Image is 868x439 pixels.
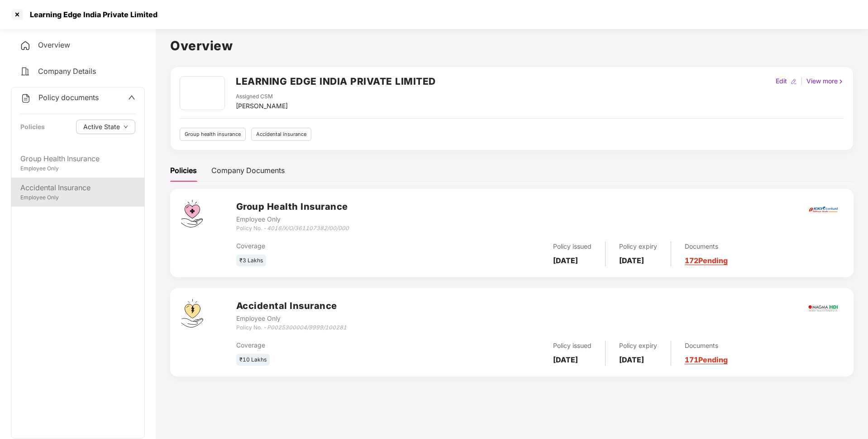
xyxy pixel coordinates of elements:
h3: Group Health Insurance [236,200,349,214]
h2: LEARNING EDGE INDIA PRIVATE LIMITED [236,74,436,89]
div: Policies [20,122,45,132]
a: 172 Pending [685,256,728,265]
div: Learning Edge India Private Limited [24,10,157,19]
div: Policies [170,165,197,176]
div: View more [805,76,846,86]
span: Company Details [38,67,96,76]
i: P0025300004/9999/100281 [267,324,347,331]
div: | [799,76,805,86]
div: Accidental Insurance [20,182,135,193]
span: Policy documents [38,93,99,102]
i: 4016/X/O/361107382/00/000 [267,225,349,232]
div: Policy No. - [236,224,349,233]
b: [DATE] [553,355,578,364]
div: Coverage [236,340,439,350]
img: editIcon [791,78,797,85]
img: rightIcon [838,78,844,85]
span: Overview [38,40,70,49]
div: Policy No. - [236,323,347,332]
div: Accidental insurance [251,128,311,141]
div: [PERSON_NAME] [236,101,288,111]
div: Coverage [236,241,439,251]
div: Policy issued [553,241,591,251]
b: [DATE] [619,256,644,265]
b: [DATE] [619,355,644,364]
img: svg+xml;base64,PHN2ZyB4bWxucz0iaHR0cDovL3d3dy53My5vcmcvMjAwMC9zdmciIHdpZHRoPSIyNCIgaGVpZ2h0PSIyNC... [20,93,31,104]
h3: Accidental Insurance [236,299,347,313]
div: Assigned CSM [236,92,288,101]
img: svg+xml;base64,PHN2ZyB4bWxucz0iaHR0cDovL3d3dy53My5vcmcvMjAwMC9zdmciIHdpZHRoPSI0OS4zMjEiIGhlaWdodD... [181,299,203,328]
img: svg+xml;base64,PHN2ZyB4bWxucz0iaHR0cDovL3d3dy53My5vcmcvMjAwMC9zdmciIHdpZHRoPSIyNCIgaGVpZ2h0PSIyNC... [20,40,31,51]
div: Company Documents [211,165,285,176]
div: Policy issued [553,341,591,351]
b: [DATE] [553,256,578,265]
div: Documents [685,241,728,251]
div: Employee Only [236,314,347,323]
div: ₹10 Lakhs [236,354,270,366]
span: Active State [83,122,120,132]
div: Edit [774,76,789,86]
div: Policy expiry [619,241,657,251]
div: Employee Only [20,193,135,202]
div: Group Health Insurance [20,153,135,164]
span: down [124,125,128,130]
img: magma.png [807,293,839,324]
div: Employee Only [236,214,349,224]
button: Active Statedown [76,120,135,134]
div: ₹3 Lakhs [236,255,266,267]
span: up [128,94,135,101]
div: Policy expiry [619,341,657,351]
img: svg+xml;base64,PHN2ZyB4bWxucz0iaHR0cDovL3d3dy53My5vcmcvMjAwMC9zdmciIHdpZHRoPSIyNCIgaGVpZ2h0PSIyNC... [20,66,31,77]
div: Employee Only [20,164,135,173]
img: icici.png [807,204,839,215]
h1: Overview [170,36,854,56]
div: Documents [685,341,728,351]
div: Group health insurance [180,128,246,141]
a: 171 Pending [685,355,728,364]
img: svg+xml;base64,PHN2ZyB4bWxucz0iaHR0cDovL3d3dy53My5vcmcvMjAwMC9zdmciIHdpZHRoPSI0Ny43MTQiIGhlaWdodD... [181,200,203,227]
